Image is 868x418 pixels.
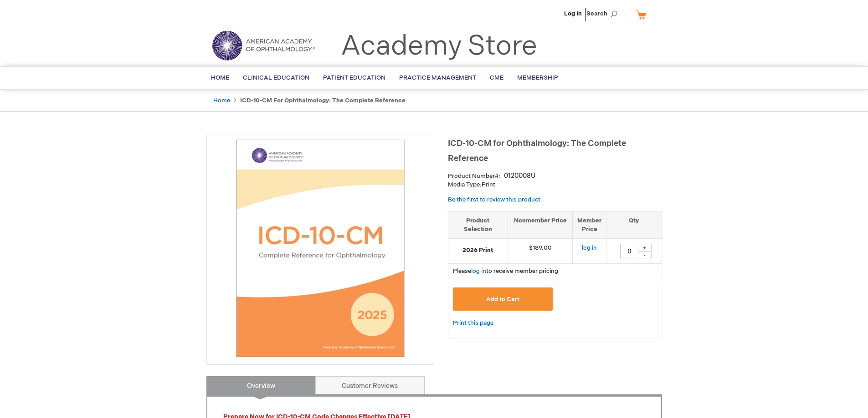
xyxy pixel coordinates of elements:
a: Be the first to review this product [448,196,540,203]
th: Qty [606,211,662,238]
div: - [638,251,652,258]
span: Search [586,5,621,23]
span: Practice Management [399,74,476,81]
td: $189.00 [508,239,573,264]
strong: Product Number [448,172,500,180]
span: Home [211,74,229,81]
th: Nonmember Price [508,211,573,238]
strong: ICD-10-CM for Ophthalmology: The Complete Reference [240,97,406,104]
th: Member Price [573,211,606,238]
input: Qty [620,244,638,258]
strong: 2026 Print [453,246,503,255]
a: Print this page [453,317,493,329]
div: 0120008U [504,171,535,181]
p: Print [448,181,662,189]
img: ICD-10-CM for Ophthalmology: The Complete Reference [211,140,429,357]
span: Add to Cart [486,296,519,303]
span: ICD-10-CM for Ophthalmology: The Complete Reference [448,139,626,163]
span: Patient Education [323,74,385,81]
span: Please to receive member pricing [453,267,558,275]
a: Customer Reviews [315,376,425,394]
a: Home [213,97,230,104]
a: Academy Store [341,30,537,63]
span: Clinical Education [243,74,309,81]
a: Overview [206,376,316,394]
span: CME [490,74,503,81]
div: + [638,244,652,252]
a: Log In [564,10,582,17]
strong: Media Type: [448,181,482,188]
a: log in [471,267,486,275]
span: Membership [517,74,558,81]
a: log in [582,244,597,252]
button: Add to Cart [453,287,553,311]
th: Product Selection [448,211,508,238]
